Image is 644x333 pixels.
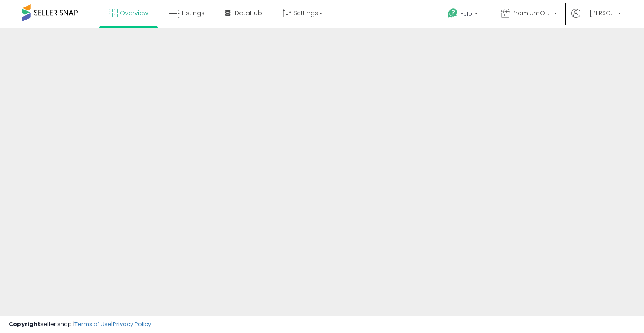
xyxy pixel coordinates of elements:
i: Get Help [447,8,458,19]
strong: Copyright [9,320,40,328]
span: Hi [PERSON_NAME] [583,9,615,17]
span: PremiumOutdoorGrills [512,9,551,17]
span: Help [460,10,472,17]
a: Privacy Policy [113,320,151,328]
span: DataHub [235,9,262,17]
a: Help [441,1,487,28]
span: Overview [120,9,148,17]
div: seller snap | | [9,320,151,329]
a: Hi [PERSON_NAME] [571,9,621,28]
span: Listings [182,9,205,17]
a: Terms of Use [74,320,111,328]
